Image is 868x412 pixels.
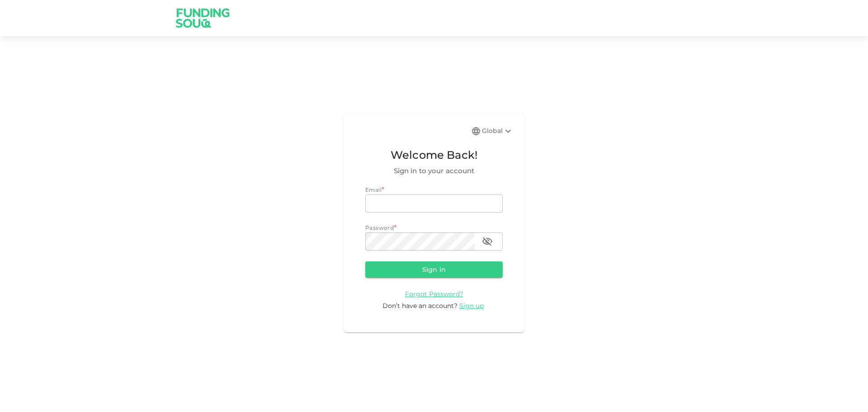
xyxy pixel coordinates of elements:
a: Forgot Password? [405,289,463,298]
span: Email [365,186,382,193]
span: Welcome Back! [365,147,503,164]
input: email [365,194,503,213]
input: password [365,232,475,251]
span: Password [365,224,394,231]
span: Don’t have an account? [382,302,458,310]
button: Sign in [365,261,503,278]
span: Sign in to your account [365,166,503,176]
span: Sign up [459,302,484,310]
div: Global [482,126,514,137]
